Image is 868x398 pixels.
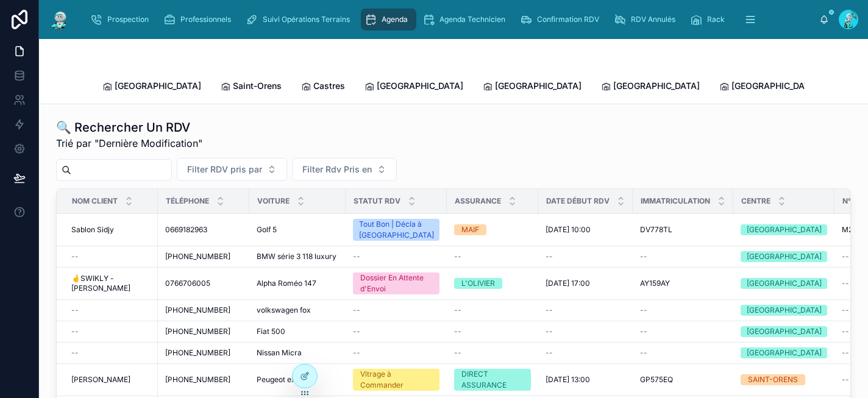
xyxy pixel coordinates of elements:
[353,272,439,294] a: Dossier En Attente d'Envoi
[377,80,463,92] span: [GEOGRAPHIC_DATA]
[640,327,726,336] a: --
[454,327,531,336] a: --
[56,136,202,151] span: Trié par "Dernière Modification"
[257,375,338,385] a: Peugeot expert
[747,224,822,235] div: [GEOGRAPHIC_DATA]
[640,305,726,315] a: --
[631,15,675,24] span: RDV Annulés
[71,375,151,385] a: [PERSON_NAME]
[257,305,311,315] span: volkswagen fox
[165,252,242,261] a: [PHONE_NUMBER]
[257,348,338,358] a: Nissan Micra
[495,80,582,92] span: [GEOGRAPHIC_DATA]
[686,9,733,30] a: Rack
[49,10,71,29] img: App logo
[71,327,79,336] span: --
[640,348,647,358] span: --
[842,375,849,385] span: --
[546,252,553,261] span: --
[546,305,625,315] a: --
[640,225,672,235] span: DV778TL
[301,75,345,99] a: Castres
[741,326,827,337] a: [GEOGRAPHIC_DATA]
[353,327,360,336] span: --
[483,75,582,99] a: [GEOGRAPHIC_DATA]
[80,6,819,33] div: scrollable content
[537,15,599,24] span: Confirmation RDV
[741,347,827,358] a: [GEOGRAPHIC_DATA]
[71,327,151,336] a: --
[166,196,209,206] span: Téléphone
[707,15,725,24] span: Rack
[461,278,495,289] div: L'OLIVIER
[71,375,130,385] span: [PERSON_NAME]
[516,9,608,30] a: Confirmation RDV
[454,348,461,358] span: --
[71,252,79,261] span: --
[353,252,360,261] span: --
[361,9,416,30] a: Agenda
[640,375,726,385] a: GP575EQ
[546,327,553,336] span: --
[454,224,531,235] a: MAIF
[454,348,531,358] a: --
[382,15,408,24] span: Agenda
[741,251,827,262] a: [GEOGRAPHIC_DATA]
[257,348,302,358] span: Nissan Micra
[177,158,287,181] button: Select Button
[546,279,590,288] span: [DATE] 17:00
[257,225,338,235] a: Golf 5
[71,252,151,261] a: --
[842,252,849,261] span: --
[454,305,461,315] span: --
[640,252,726,261] a: --
[353,369,439,391] a: Vitrage à Commander
[354,196,400,206] span: Statut RDV
[747,326,822,337] div: [GEOGRAPHIC_DATA]
[454,252,531,261] a: --
[842,327,849,336] span: --
[747,305,822,316] div: [GEOGRAPHIC_DATA]
[842,348,849,358] span: --
[257,327,285,336] span: Fiat 500
[165,225,207,235] span: 0669182963
[71,305,79,315] span: --
[257,196,290,206] span: Voiture
[546,305,553,315] span: --
[165,348,230,358] span: [PHONE_NUMBER]
[546,196,610,206] span: Date Début RDV
[748,374,798,385] div: SAINT-ORENS
[56,119,202,136] h1: 🔍 Rechercher Un RDV
[165,279,242,288] a: 0766706005
[353,348,439,358] a: --
[71,274,151,293] a: 🤞SWIKLY - [PERSON_NAME]
[102,75,201,99] a: [GEOGRAPHIC_DATA]
[233,80,282,92] span: Saint-Orens
[187,163,262,176] span: Filter RDV pris par
[302,163,372,176] span: Filter Rdv Pris en
[165,327,242,336] a: [PHONE_NUMBER]
[165,375,230,385] span: [PHONE_NUMBER]
[353,327,439,336] a: --
[257,327,338,336] a: Fiat 500
[640,225,726,235] a: DV778TL
[292,158,397,181] button: Select Button
[439,15,505,24] span: Agenda Technicien
[165,327,230,336] span: [PHONE_NUMBER]
[360,272,432,294] div: Dossier En Attente d'Envoi
[72,196,118,206] span: Nom Client
[221,75,282,99] a: Saint-Orens
[546,375,625,385] a: [DATE] 13:00
[842,305,849,315] span: --
[71,225,151,235] a: Sablon Sidjy
[610,9,684,30] a: RDV Annulés
[461,369,524,391] div: DIRECT ASSURANCE
[353,348,360,358] span: --
[257,279,316,288] span: Alpha Roméo 147
[546,279,625,288] a: [DATE] 17:00
[454,369,531,391] a: DIRECT ASSURANCE
[546,252,625,261] a: --
[107,15,149,24] span: Prospection
[263,15,350,24] span: Suivi Opérations Terrains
